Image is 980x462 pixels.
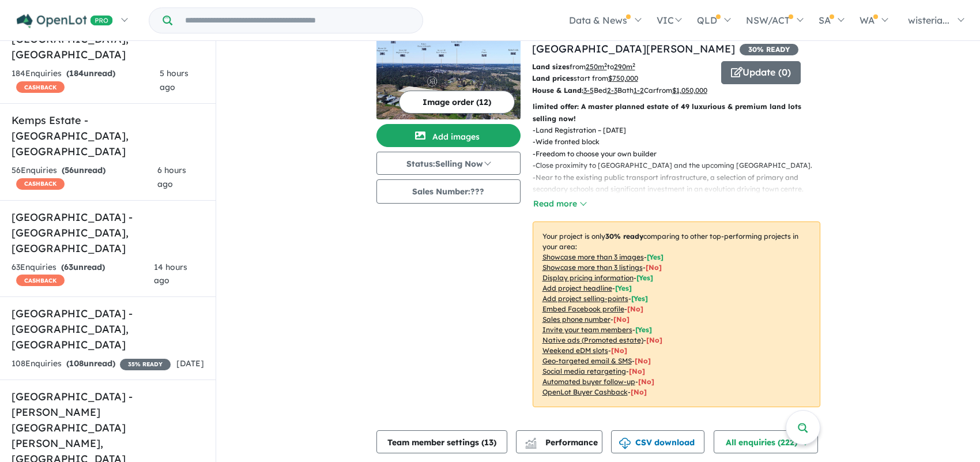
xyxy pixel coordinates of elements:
u: 2-3 [607,86,617,95]
span: 184 [69,68,84,78]
a: The Rouse Hill Estate - Rouse Hill LogoThe Rouse Hill Estate - Rouse Hill [376,10,521,119]
p: - Near to the existing public transport infrastructure, a selection of primary and secondary scho... [533,172,830,196]
img: bar-chart.svg [525,441,537,449]
u: Native ads (Promoted estate) [542,336,643,344]
p: limited offer: A master planned estate of 49 luxurious & premium land lots selling now! [533,101,820,125]
b: House & Land: [532,86,583,95]
b: 30 % ready [605,232,643,241]
p: from [532,61,713,73]
span: [DATE] [176,358,204,369]
u: $ 1,050,000 [672,86,707,95]
button: Read more [533,197,587,211]
button: Update (0) [721,61,801,84]
b: Land sizes [532,62,570,71]
p: - Wide fronted block [533,136,830,148]
button: Add images [376,124,521,147]
span: 30 % READY [740,44,798,55]
span: [No] [629,367,645,375]
sup: 2 [632,62,635,68]
img: The Rouse Hill Estate - Rouse Hill [376,33,521,119]
span: to [607,62,635,71]
span: 5 hours ago [160,68,189,92]
sup: 2 [604,62,607,68]
u: 290 m [614,62,635,71]
b: Land prices [532,74,574,82]
img: line-chart.svg [525,438,536,444]
span: [ Yes ] [647,253,664,261]
button: All enquiries (222) [714,430,818,453]
p: - Freedom to choose your own builder [533,148,830,160]
span: 6 hours ago [157,165,186,189]
u: Display pricing information [542,273,634,282]
u: Geo-targeted email & SMS [542,356,632,365]
span: CASHBACK [16,81,65,93]
div: 56 Enquir ies [12,164,157,191]
u: $ 750,000 [608,74,638,82]
u: OpenLot Buyer Cashback [542,388,628,396]
u: Sales phone number [542,315,610,324]
img: download icon [619,438,631,449]
span: [ Yes ] [615,284,632,292]
u: Automated buyer follow-up [542,377,635,386]
span: [ Yes ] [636,273,653,282]
span: 35 % READY [120,359,171,370]
span: Performance [527,437,598,448]
u: Add project headline [542,284,612,292]
u: Showcase more than 3 listings [542,263,643,272]
input: Try estate name, suburb, builder or developer [175,8,420,33]
span: 108 [69,358,84,369]
span: wisteria... [908,14,949,26]
strong: ( unread) [66,68,115,78]
u: Showcase more than 3 images [542,253,644,261]
u: 3-5 [583,86,594,95]
strong: ( unread) [62,165,105,175]
button: Team member settings (13) [376,430,507,453]
h5: [GEOGRAPHIC_DATA] - [GEOGRAPHIC_DATA] , [GEOGRAPHIC_DATA] [12,209,204,256]
strong: ( unread) [66,358,115,369]
h5: [GEOGRAPHIC_DATA] - [GEOGRAPHIC_DATA] , [GEOGRAPHIC_DATA] [12,306,204,352]
p: - Land Registration – [DATE] [533,125,830,136]
button: Performance [516,430,602,453]
button: Sales Number:??? [376,179,521,204]
span: [ Yes ] [631,294,648,303]
p: Your project is only comparing to other top-performing projects in your area: - - - - - - - - - -... [533,221,820,407]
p: - Close proximity to [GEOGRAPHIC_DATA] and the upcoming [GEOGRAPHIC_DATA]. [533,160,830,171]
u: Embed Facebook profile [542,305,624,313]
strong: ( unread) [61,262,105,272]
button: CSV download [611,430,704,453]
img: Openlot PRO Logo White [17,14,113,28]
span: 13 [484,437,493,448]
u: Add project selling-points [542,294,628,303]
span: 63 [64,262,73,272]
u: Weekend eDM slots [542,346,608,355]
span: [ No ] [627,305,643,313]
span: [ No ] [646,263,662,272]
div: 184 Enquir ies [12,67,160,95]
span: CASHBACK [16,275,65,286]
span: 14 hours ago [154,262,187,286]
span: [ Yes ] [635,325,652,334]
span: [ No ] [613,315,630,324]
span: [No] [638,377,654,386]
span: [No] [635,356,651,365]
p: start from [532,73,713,84]
u: 250 m [586,62,607,71]
h5: Kemps Estate - [GEOGRAPHIC_DATA] , [GEOGRAPHIC_DATA] [12,112,204,159]
span: [No] [646,336,662,344]
span: 56 [65,165,74,175]
u: Social media retargeting [542,367,626,375]
u: 1-2 [634,86,644,95]
p: Bed Bath Car from [532,85,713,96]
span: [No] [631,388,647,396]
span: CASHBACK [16,178,65,190]
div: 108 Enquir ies [12,357,171,371]
div: 63 Enquir ies [12,261,154,288]
button: Status:Selling Now [376,152,521,175]
button: Image order (12) [399,91,515,114]
span: [No] [611,346,627,355]
u: Invite your team members [542,325,632,334]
